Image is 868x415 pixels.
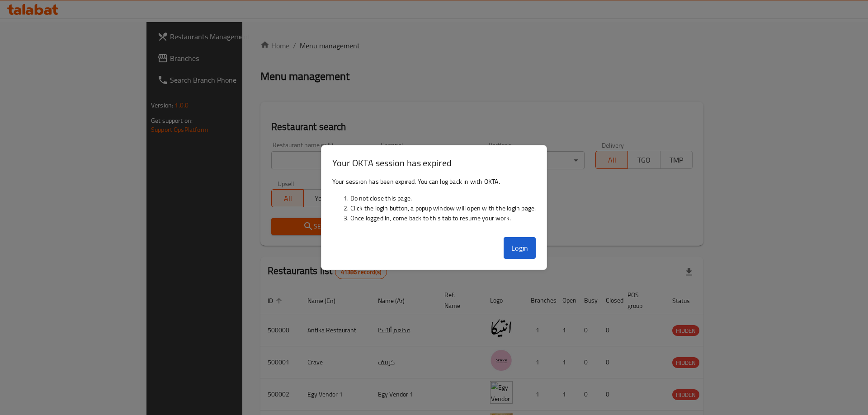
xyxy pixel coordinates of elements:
li: Do not close this page. [350,193,536,203]
div: Your session has been expired. You can log back in with OKTA. [321,173,547,233]
button: Login [504,237,536,259]
h3: Your OKTA session has expired [332,156,536,169]
li: Once logged in, come back to this tab to resume your work. [350,213,536,223]
li: Click the login button, a popup window will open with the login page. [350,203,536,213]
